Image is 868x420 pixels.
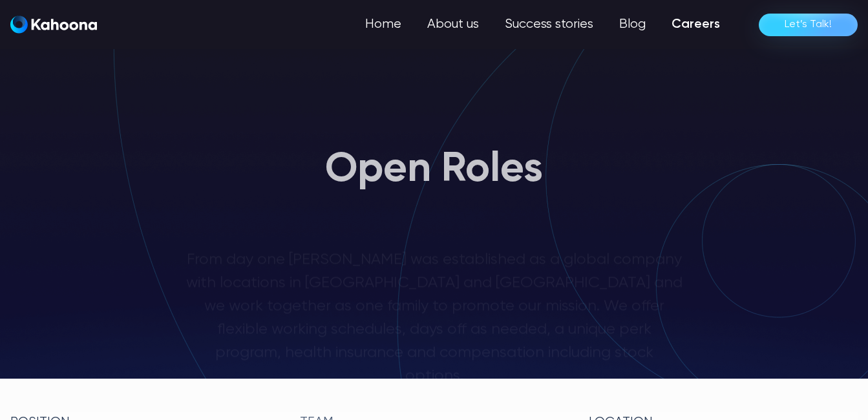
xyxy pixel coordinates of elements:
[10,16,97,34] img: Kahoona logo white
[492,12,606,37] a: Success stories
[785,14,832,35] div: Let’s Talk!
[325,147,543,193] h1: Open Roles
[659,12,733,37] a: Careers
[352,12,414,37] a: Home
[606,12,659,37] a: Blog
[414,12,492,37] a: About us
[186,248,683,388] p: From day one [PERSON_NAME] was established as a global company with locations in [GEOGRAPHIC_DATA...
[759,14,858,36] a: Let’s Talk!
[10,16,97,34] a: home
